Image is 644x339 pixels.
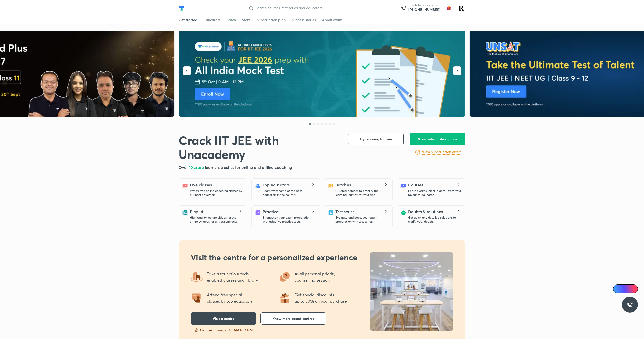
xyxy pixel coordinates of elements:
[226,17,236,22] div: Batch
[408,3,441,7] p: Talk to our experts
[322,16,342,24] a: About exam
[360,137,392,142] span: Try learning for free
[204,16,220,24] a: Educators
[292,17,316,22] div: Success stories
[292,16,316,24] a: Success stories
[257,17,286,22] div: Subscription plan
[191,312,256,325] button: Visit a centre
[457,4,465,12] img: Rakhi Sharma
[272,316,314,321] span: Know more about centres
[279,271,291,283] img: offering3.png
[335,209,354,215] h5: Test series
[263,189,316,197] p: Learn from some of the best educators in the country.
[622,287,635,291] span: Ai Doubts
[408,7,441,12] a: [PHONE_NUMBER]
[204,17,220,22] div: Educators
[213,316,234,321] span: Visit a centre
[279,292,291,304] img: offering1.png
[335,216,388,224] p: Evaluate and boost your exam preparation with test series.
[200,328,253,333] p: Centres timings : 10 AM to 7 PM
[408,182,423,188] h5: Courses
[408,189,461,197] p: Learn every subject in detail from your favourite educator.
[408,209,443,215] h5: Doubts & solutions
[179,165,189,170] span: Over
[422,149,461,155] a: View subscription offers
[616,287,620,291] img: Icon
[410,133,465,145] button: View subscription plans
[190,189,243,197] p: Watch free online coaching classes by our best educators.
[191,292,203,304] img: offering2.png
[191,252,357,262] h2: Visit the centre for a personalized experience
[295,270,336,283] p: Avail personal priority counselling session
[260,312,326,325] button: Know more about centres
[179,133,340,161] h1: Crack IIT JEE with Unacademy
[263,209,278,215] h5: Practice
[226,16,236,24] a: Batch
[335,182,351,188] h5: Batches
[408,216,461,224] p: Get quick and detailed solutions to clarify your doubts.
[348,133,404,145] button: Try learning for free
[190,216,243,224] p: High quality lecture videos for the entire syllabus for all your subjects.
[179,5,185,11] img: Company Logo
[263,182,290,188] h5: Top educators
[422,149,461,155] h6: View subscription offers
[335,189,388,197] p: Curated batches to simplify the learning journey for your goal.
[207,291,253,304] p: Attend free special classes by top educators
[613,284,638,293] a: Ai Doubts
[179,17,197,22] div: Get started
[179,16,197,24] a: Get started
[207,270,258,283] p: Take a tour of our tech enabled classes and library
[398,3,408,13] img: call-us
[190,182,212,188] h5: Live classes
[627,302,633,308] img: ttu
[322,17,342,22] div: About exam
[242,17,251,22] div: Store
[295,291,347,304] p: Get special discounts up to 50% on your purchase
[191,271,203,283] img: offering4.png
[254,6,390,10] input: Search courses, test series and educators
[418,137,457,142] span: View subscription plans
[189,165,205,170] span: 10 crore
[263,216,316,224] p: Strengthen your exam preparation with adaptive practice tests.
[257,16,286,24] a: Subscription plan
[194,328,199,333] img: slots-fillng-fast
[370,252,453,331] img: uncentre_LP_b041622b0f.jpg
[190,209,203,215] h5: Playlist
[205,165,292,170] span: learners trust us for online and offline coaching
[242,16,251,24] a: Store
[445,4,453,12] img: avatar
